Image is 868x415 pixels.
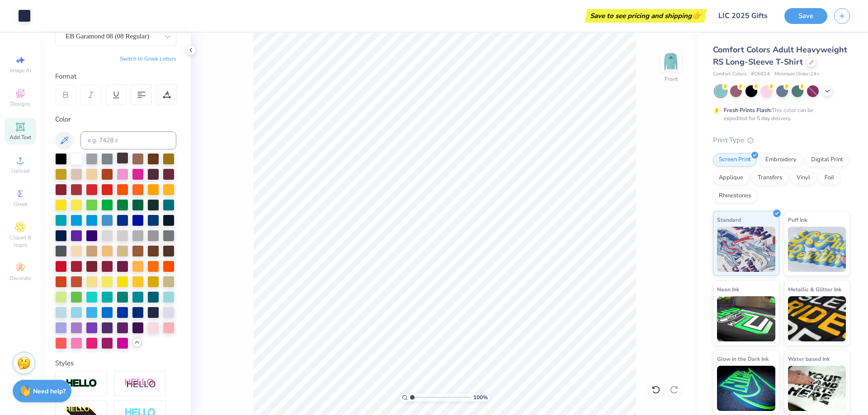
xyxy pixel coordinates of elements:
div: Front [665,75,678,83]
img: Neon Ink [717,296,775,341]
span: Designs [10,100,30,107]
span: Clipart & logos [5,234,36,248]
img: Glow in the Dark Ink [717,366,775,411]
span: Neon Ink [717,284,739,294]
img: Front [662,52,680,70]
span: 100 % [473,393,488,401]
span: Decorate [9,275,31,282]
span: Puff Ink [788,215,807,224]
div: Embroidery [759,153,802,167]
div: Applique [713,171,749,185]
span: Add Text [9,134,31,141]
img: Metallic & Glitter Ink [788,296,846,341]
div: Screen Print [713,153,757,167]
div: Save to see pricing and shipping [587,9,704,23]
div: Vinyl [791,171,816,185]
span: # C6014 [751,70,770,78]
img: Puff Ink [788,227,846,272]
button: Switch to Greek Letters [120,55,176,62]
div: Rhinestones [713,189,757,203]
div: Transfers [752,171,788,185]
img: Standard [717,227,775,272]
span: 👉 [692,10,702,21]
div: Styles [55,358,176,368]
strong: Fresh Prints Flash: [724,107,772,114]
div: Print Type [713,135,850,145]
span: Metallic & Glitter Ink [788,284,841,294]
div: This color can be expedited for 5 day delivery. [724,106,835,122]
div: Digital Print [805,153,849,167]
img: Shadow [124,378,156,389]
span: Comfort Colors Adult Heavyweight RS Long-Sleeve T-Shirt [713,44,847,67]
div: Foil [819,171,840,185]
span: Glow in the Dark Ink [717,354,769,364]
div: Color [55,114,176,125]
strong: Need help? [33,387,66,396]
img: Stroke [66,378,97,389]
span: Minimum Order: 24 + [774,70,820,78]
span: Image AI [10,67,31,74]
span: Greek [14,201,28,208]
div: Format [55,71,177,82]
span: Upload [11,167,29,174]
input: e.g. 7428 c [80,131,176,149]
button: Save [784,8,827,24]
span: Standard [717,215,741,224]
img: Water based Ink [788,366,846,411]
input: Untitled Design [711,7,778,25]
span: Water based Ink [788,354,830,364]
span: Comfort Colors [713,70,746,78]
